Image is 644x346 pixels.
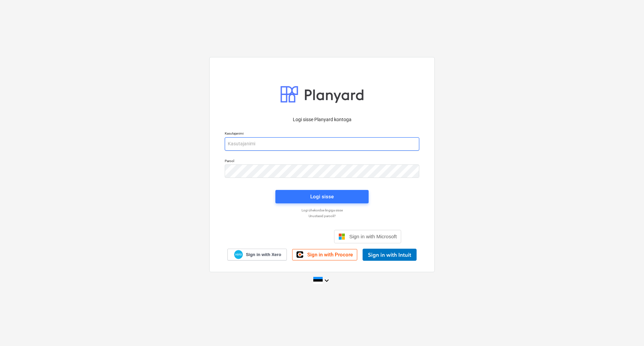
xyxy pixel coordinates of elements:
span: Sign in with Microsoft [349,234,397,239]
i: keyboard_arrow_down [323,277,331,285]
input: Kasutajanimi [225,137,419,151]
a: Sign in with Xero [227,249,287,260]
a: Sign in with Procore [292,249,357,260]
span: Sign in with Procore [307,252,353,258]
img: Microsoft logo [338,233,345,240]
p: Kasutajanimi [225,131,419,137]
a: Logi ühekordse lingiga sisse [221,208,423,212]
span: Sign in with Xero [246,252,281,258]
p: Parool [225,159,419,164]
p: Logi sisse Planyard kontoga [225,116,419,123]
div: Logi sisse [310,192,334,201]
img: Xero logo [234,250,243,259]
a: Unustasid parooli? [221,214,423,218]
iframe: Sisselogimine Google'i nupu abil [239,229,332,244]
button: Logi sisse [275,190,369,203]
